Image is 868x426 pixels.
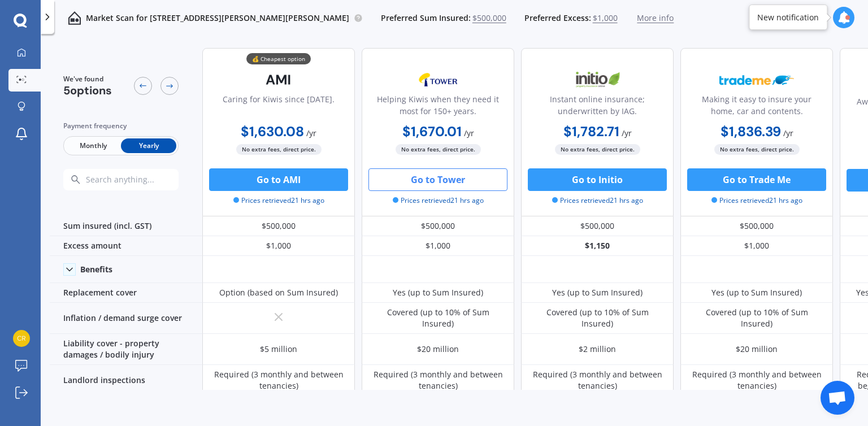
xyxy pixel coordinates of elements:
button: Go to Initio [528,168,667,191]
p: Market Scan for [STREET_ADDRESS][PERSON_NAME][PERSON_NAME] [86,12,349,24]
div: Covered (up to 10% of Sum Insured) [370,307,506,329]
span: / yr [622,128,632,138]
div: Yes (up to Sum Insured) [552,287,643,298]
div: Open chat [821,381,854,415]
span: No extra fees, direct price. [236,144,322,155]
span: Prices retrieved 21 hrs ago [393,195,484,206]
span: No extra fees, direct price. [396,144,481,155]
span: $500,000 [472,12,506,24]
div: Sum insured (incl. GST) [50,216,202,236]
div: Option (based on Sum Insured) [219,287,338,298]
div: Covered (up to 10% of Sum Insured) [530,307,665,329]
span: / yr [306,128,316,138]
img: AMI-text-1.webp [241,66,316,94]
b: $1,630.08 [241,123,304,140]
div: $5 million [260,344,297,355]
button: Go to AMI [209,168,348,191]
div: $1,000 [202,236,355,256]
b: $1,782.71 [563,123,619,140]
span: Prices retrieved 21 hrs ago [711,195,802,206]
div: Benefits [80,264,112,275]
div: Required (3 monthly and between tenancies) [211,369,346,392]
b: $1,670.01 [402,123,462,140]
span: Prices retrieved 21 hrs ago [552,195,643,206]
input: Search anything... [85,175,201,185]
button: Go to Tower [368,168,507,191]
div: Payment frequency [63,120,179,132]
span: 5 options [63,83,112,98]
span: Preferred Sum Insured: [381,12,471,24]
img: Tower.webp [401,66,475,94]
div: Landlord inspections [50,365,202,396]
div: $20 million [736,344,778,355]
span: / yr [783,128,793,138]
span: $1,000 [593,12,618,24]
div: Excess amount [50,236,202,256]
div: $20 million [417,344,459,355]
div: New notification [757,12,819,23]
span: No extra fees, direct price. [714,144,800,155]
div: Yes (up to Sum Insured) [711,287,802,298]
div: Making it easy to insure your home, car and contents. [690,93,823,121]
span: Prices retrieved 21 hrs ago [233,195,324,206]
img: Initio.webp [560,66,635,94]
span: / yr [464,128,474,138]
div: Helping Kiwis when they need it most for 150+ years. [371,93,505,121]
div: $1,150 [521,236,674,256]
span: Preferred Excess: [524,12,591,24]
img: home-and-contents.b802091223b8502ef2dd.svg [68,11,81,25]
div: Caring for Kiwis since [DATE]. [223,93,335,121]
div: Yes (up to Sum Insured) [393,287,483,298]
div: Required (3 monthly and between tenancies) [689,369,824,392]
div: Liability cover - property damages / bodily injury [50,334,202,365]
div: $1,000 [362,236,514,256]
span: No extra fees, direct price. [555,144,640,155]
div: Instant online insurance; underwritten by IAG. [531,93,664,121]
div: $2 million [579,344,616,355]
div: 💰 Cheapest option [246,53,311,64]
b: $1,836.39 [721,123,781,140]
div: Inflation / demand surge cover [50,303,202,334]
span: We've found [63,74,112,84]
div: Replacement cover [50,283,202,303]
div: $500,000 [202,216,355,236]
img: 74502827aed9a9863463e3a6b28cc560 [13,330,30,347]
div: $1,000 [680,236,833,256]
span: More info [637,12,674,24]
div: Required (3 monthly and between tenancies) [530,369,665,392]
div: $500,000 [680,216,833,236]
div: $500,000 [521,216,674,236]
div: $500,000 [362,216,514,236]
div: Required (3 monthly and between tenancies) [370,369,506,392]
span: Monthly [66,138,121,153]
button: Go to Trade Me [687,168,826,191]
div: Covered (up to 10% of Sum Insured) [689,307,824,329]
span: Yearly [121,138,176,153]
img: Trademe.webp [719,66,794,94]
